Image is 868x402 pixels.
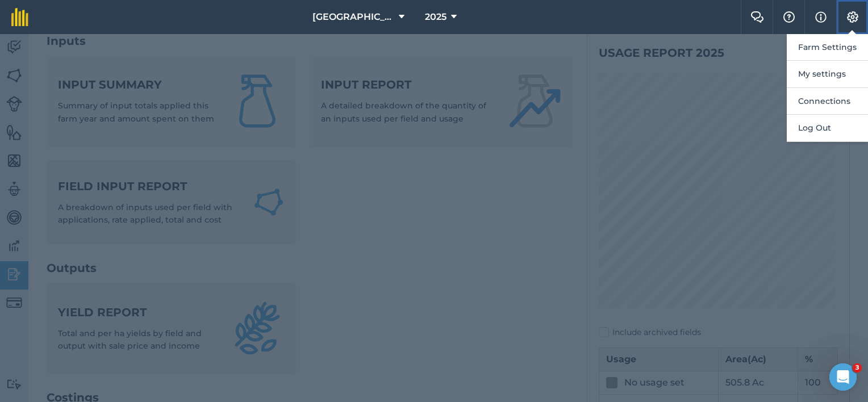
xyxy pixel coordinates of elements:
img: svg+xml;base64,PHN2ZyB4bWxucz0iaHR0cDovL3d3dy53My5vcmcvMjAwMC9zdmciIHdpZHRoPSIxNyIgaGVpZ2h0PSIxNy... [815,10,827,24]
img: A question mark icon [782,11,796,23]
span: 3 [853,363,862,372]
img: fieldmargin Logo [11,8,28,26]
button: Log Out [787,115,868,141]
img: Two speech bubbles overlapping with the left bubble in the forefront [750,11,764,23]
button: My settings [787,61,868,87]
img: A cog icon [846,11,859,23]
span: [GEOGRAPHIC_DATA] [312,10,394,24]
button: Connections [787,88,868,115]
iframe: Intercom live chat [829,363,857,391]
span: 2025 [425,10,446,24]
button: Farm Settings [787,34,868,61]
